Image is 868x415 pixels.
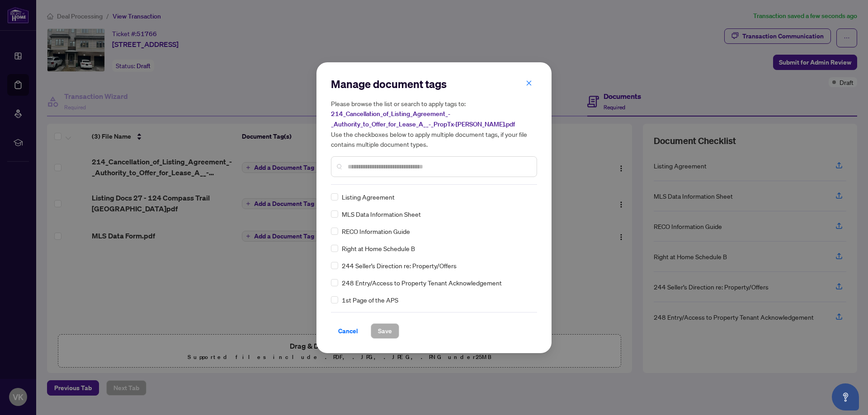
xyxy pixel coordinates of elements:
button: Cancel [331,323,365,339]
span: Cancel [338,324,358,338]
span: MLS Data Information Sheet [342,209,421,219]
span: 1st Page of the APS [342,295,398,305]
span: 214_Cancellation_of_Listing_Agreement_-_Authority_to_Offer_for_Lease_A__-_PropTx-[PERSON_NAME].pdf [331,110,515,128]
span: 248 Entry/Access to Property Tenant Acknowledgement [342,278,502,288]
span: Right at Home Schedule B [342,243,415,253]
h5: Please browse the list or search to apply tags to: Use the checkboxes below to apply multiple doc... [331,98,537,149]
span: Listing Agreement [342,192,395,202]
span: close [526,80,532,86]
span: 244 Seller’s Direction re: Property/Offers [342,261,457,270]
button: Save [371,323,399,339]
button: Open asap [832,383,859,410]
span: RECO Information Guide [342,226,410,236]
h2: Manage document tags [331,77,537,91]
